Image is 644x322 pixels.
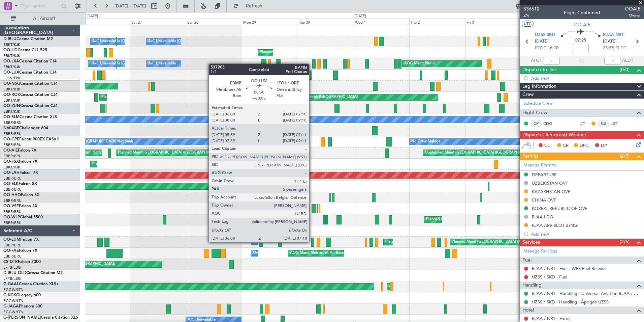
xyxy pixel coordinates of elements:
[625,12,641,18] span: Owner
[118,148,224,158] div: Planned Maint [GEOGRAPHIC_DATA] ([GEOGRAPHIC_DATA])
[3,282,19,286] span: G-GAAL
[3,137,59,141] a: OO-GPEFalcon 900EX EASy II
[3,215,43,219] a: OO-WLPGlobal 5500
[522,257,532,264] span: Fuel
[622,57,633,64] span: ALDT
[3,142,22,147] a: EBBR/BRU
[532,214,553,220] div: RJAA LDG
[92,59,218,69] div: A/C Unavailable [GEOGRAPHIC_DATA] ([GEOGRAPHIC_DATA] National)
[531,231,641,237] div: Add new
[523,248,557,255] a: Manage Services
[92,159,171,169] div: Planned Maint Kortrijk-[GEOGRAPHIC_DATA]
[532,197,556,203] div: CHINA OVF
[3,171,38,175] a: OO-LAHFalcon 7X
[522,306,534,314] span: Hotel
[3,220,22,225] a: EBBR/BRU
[611,120,626,127] a: JST
[563,142,569,149] span: CR
[532,266,607,271] a: RJAA / NRT - Fuel - WFS Fuel Release
[426,215,475,225] div: Planned Maint Milan (Linate)
[522,153,538,160] span: Permits
[3,293,19,297] span: G-KGKG
[598,120,609,127] div: CS
[3,59,57,63] a: OO-LXACessna Citation CJ4
[625,5,641,12] span: OOAIE
[87,14,98,19] div: [DATE]
[3,182,19,186] span: OO-ELK
[3,198,22,203] a: EBBR/BRU
[260,48,338,58] div: Planned Maint Kortrijk-[GEOGRAPHIC_DATA]
[3,304,19,308] span: G-JAGA
[3,98,20,103] a: EBKT/KJK
[532,299,609,305] a: UZSS / SKD - Handling - Âpogee UZSS
[522,239,540,246] span: Services
[3,71,57,75] a: OO-LUXCessna Citation CJ4
[148,59,176,69] div: A/C Unavailable
[240,4,268,8] span: Refresh
[3,59,19,63] span: OO-LXA
[535,45,546,52] span: ETOT
[18,16,71,21] span: All Aircraft
[532,189,570,194] div: KAZAKHSTAN OVF
[3,204,19,208] span: OO-VSF
[101,92,180,102] div: Planned Maint Kortrijk-[GEOGRAPHIC_DATA]
[523,12,540,18] span: 2/6
[620,153,630,160] span: (2/5)
[532,206,587,211] div: KOREA, REPUBLIC OF OVF
[523,5,540,12] span: 536612
[532,316,571,321] a: RJAA / NRT - Hotel
[3,249,37,253] a: OO-FAEFalcon 7X
[3,93,58,97] a: OO-ROKCessna Citation CJ4
[389,281,428,292] div: AOG Maint Dusseldorf
[532,291,641,296] a: RJAA / NRT - Handling - Universal Aviation RJAA / NRT
[3,316,78,320] a: G-[PERSON_NAME]Cessna Citation XLS
[3,260,18,264] span: CS-DTR
[601,142,607,149] span: DP
[530,120,542,127] div: CP
[532,180,568,186] div: UZBEKISTAN OVF
[3,104,20,108] span: OO-ZUN
[3,87,20,92] a: EBKT/KJK
[580,142,590,149] span: DFC,
[242,19,298,25] div: Mon 29
[186,19,242,25] div: Sun 28
[290,248,344,258] div: AOG Maint Melsbroek Air Base
[404,59,436,69] div: AOG Maint Rimini
[3,126,48,130] a: N604GFChallenger 604
[409,19,465,25] div: Thu 2
[3,37,17,41] span: D-IBLU
[354,19,410,25] div: Wed 1
[3,154,22,159] a: EBBR/BRU
[3,287,24,292] a: EGGW/LTN
[3,176,22,181] a: EBBR/BRU
[3,243,22,248] a: EBBR/BRU
[531,57,542,64] span: ATOT
[253,237,299,247] div: Owner Melsbroek Air Base
[465,19,521,25] div: Fri 3
[522,83,556,90] span: Leg Information
[3,48,18,52] span: OO-JID
[3,276,21,281] a: LFPB/LBG
[284,92,358,102] div: AOG Maint Kortrijk-[GEOGRAPHIC_DATA]
[298,19,354,25] div: Tue 30
[3,64,20,70] a: EBKT/KJK
[452,237,574,247] div: Planned Maint [GEOGRAPHIC_DATA] ([GEOGRAPHIC_DATA] National)
[3,193,21,197] span: OO-HHO
[3,104,58,108] a: OO-ZUNCessna Citation CJ4
[3,115,57,119] a: OO-SLMCessna Citation XLS
[3,149,36,153] a: OO-AIEFalcon 7X
[3,193,39,197] a: OO-HHOFalcon 8X
[615,45,626,52] span: ELDT
[532,274,567,280] a: UZSS / SKD - Fuel
[523,162,556,169] a: Manage Permits
[3,238,20,242] span: OO-LUM
[21,1,59,11] input: Trip Number
[532,222,578,228] div: RJAA ARR SLOT 2340Z
[3,76,22,81] a: LFSN/ENC
[115,3,146,9] span: [DATE] - [DATE]
[425,148,536,158] div: Unplanned Maint [GEOGRAPHIC_DATA] ([GEOGRAPHIC_DATA])
[544,142,552,149] span: CC,
[603,45,614,52] span: 23:35
[3,160,19,164] span: OO-FSX
[523,100,553,107] a: Schedule Crew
